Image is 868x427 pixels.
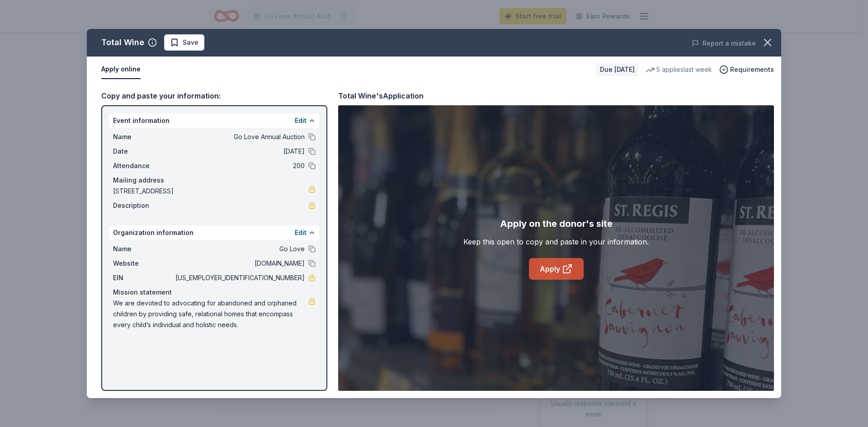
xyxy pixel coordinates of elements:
[174,258,305,269] span: [DOMAIN_NAME]
[500,216,613,231] div: Apply on the donor's site
[730,64,774,75] span: Requirements
[174,131,305,142] span: Go Love Annual Auction
[113,175,316,186] div: Mailing address
[113,272,174,283] span: EIN
[174,244,305,254] span: Go Love
[113,244,174,254] span: Name
[174,146,305,157] span: [DATE]
[113,298,308,330] span: We are devoted to advocating for abandoned and orphaned children by providing safe, relational ho...
[101,60,141,79] button: Apply online
[338,90,424,102] div: Total Wine's Application
[174,160,305,171] span: 200
[529,258,584,280] a: Apply
[295,115,307,126] button: Edit
[101,90,327,102] div: Copy and paste your information:
[164,34,204,51] button: Save
[113,200,174,211] span: Description
[101,35,144,50] div: Total Wine
[113,186,308,197] span: [STREET_ADDRESS]
[109,225,319,240] div: Organization information
[183,37,198,48] span: Save
[113,131,174,142] span: Name
[113,258,174,269] span: Website
[174,272,305,283] span: [US_EMPLOYER_IDENTIFICATION_NUMBER]
[295,227,307,238] button: Edit
[596,63,638,76] div: Due [DATE]
[109,113,319,128] div: Event information
[463,236,649,247] div: Keep this open to copy and paste in your information.
[646,64,712,75] div: 5 applies last week
[719,64,774,75] button: Requirements
[113,146,174,157] span: Date
[113,287,316,298] div: Mission statement
[692,38,756,49] button: Report a mistake
[113,160,174,171] span: Attendance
